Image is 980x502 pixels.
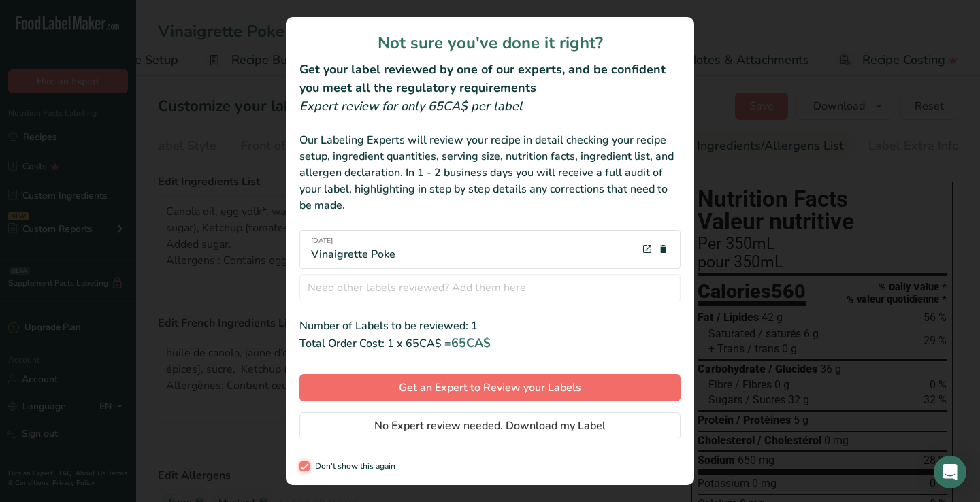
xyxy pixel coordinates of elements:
h2: Get your label reviewed by one of our experts, and be confident you meet all the regulatory requi... [299,61,681,97]
span: Don't show this again [310,461,395,471]
div: Total Order Cost: 1 x 65CA$ = [299,334,681,352]
div: Vinaigrette Poke [311,236,395,263]
span: No Expert review needed. Download my Label [374,418,606,434]
button: Get an Expert to Review your Labels [299,374,681,401]
div: Expert review for only 65CA$ per label [299,97,681,116]
span: [DATE] [311,236,395,246]
span: 65CA$ [451,335,491,351]
div: Our Labeling Experts will review your recipe in detail checking your recipe setup, ingredient qua... [299,132,681,214]
input: Need other labels reviewed? Add them here [299,274,681,301]
button: No Expert review needed. Download my Label [299,412,681,439]
h1: Not sure you've done it right? [299,31,681,55]
div: Open Intercom Messenger [934,456,966,488]
span: Get an Expert to Review your Labels [399,380,581,396]
div: Number of Labels to be reviewed: 1 [299,318,681,334]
